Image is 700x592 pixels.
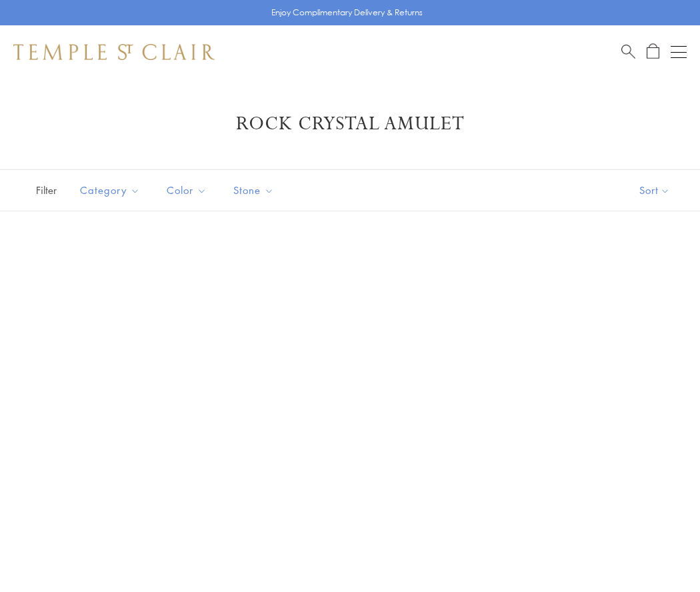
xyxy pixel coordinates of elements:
[621,43,635,60] a: Search
[73,182,150,199] span: Category
[227,182,284,199] span: Stone
[647,43,659,60] a: Open Shopping Bag
[271,6,423,19] p: Enjoy Complimentary Delivery & Returns
[609,170,700,211] button: Show sort by
[157,175,217,205] button: Color
[13,44,215,60] img: Temple St. Clair
[223,175,284,205] button: Stone
[70,175,150,205] button: Category
[671,44,687,60] button: Open navigation
[160,182,217,199] span: Color
[33,112,667,136] h1: Rock Crystal Amulet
